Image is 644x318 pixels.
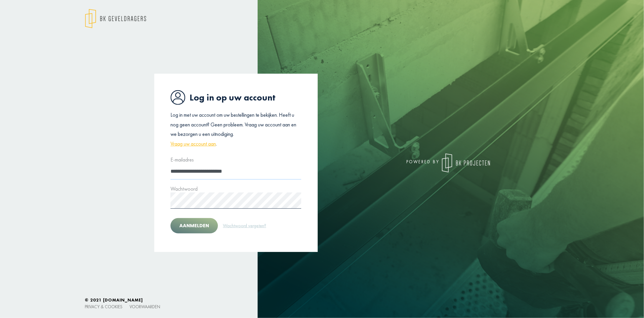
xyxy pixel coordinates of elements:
[85,9,146,28] img: logo
[170,155,194,164] label: E-mailadres
[130,304,160,309] a: Voorwaarden
[170,110,301,149] p: Log in met uw account om uw bestellingen te bekijken. Heeft u nog geen account? Geen probleem. Vr...
[85,304,123,309] a: Privacy & cookies
[85,297,559,303] h6: © 2021 [DOMAIN_NAME]
[327,154,490,172] div: powered by
[442,154,490,172] img: logo
[170,184,198,194] label: Wachtwoord
[223,222,266,230] a: Wachtwoord vergeten?
[170,139,216,149] a: Vraag uw account aan
[170,90,185,105] img: icon
[170,90,301,105] h1: Log in op uw account
[170,218,218,233] button: Aanmelden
